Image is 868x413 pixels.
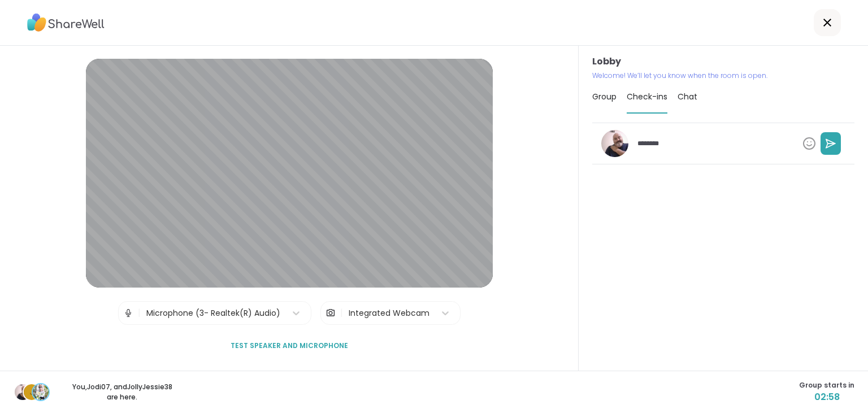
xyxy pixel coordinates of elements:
img: JollyJessie38 [33,384,49,400]
div: Microphone (3- Realtek(R) Audio) [146,307,280,319]
span: | [138,302,141,324]
img: Camera [325,302,336,324]
span: Chat [678,91,697,102]
img: Microphone [123,302,133,324]
img: Dave76 [15,384,31,400]
span: | [340,302,343,324]
span: 02:58 [799,390,854,404]
p: Welcome! We’ll let you know when the room is open. [592,71,854,81]
span: Check-ins [627,91,667,102]
span: Group [592,91,617,102]
h3: Lobby [592,55,854,68]
p: You, Jodi07 , and JollyJessie38 are here. [59,382,185,402]
img: ShareWell Logo [27,10,105,36]
span: Test speaker and microphone [231,341,348,351]
span: Group starts in [799,380,854,390]
button: Test speaker and microphone [226,334,353,358]
div: Integrated Webcam [349,307,429,319]
img: Dave76 [601,130,628,157]
span: J [29,385,34,399]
